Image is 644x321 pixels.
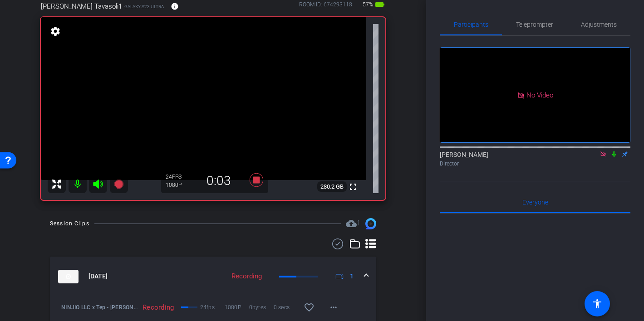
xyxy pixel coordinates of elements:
[299,0,352,14] div: ROOM ID: 674293118
[188,173,249,189] div: 0:03
[172,174,182,180] span: FPS
[124,3,164,10] span: Galaxy S23 Ultra
[61,303,138,312] span: NINJIO LLC x Tep - [PERSON_NAME].[PERSON_NAME].com-[PERSON_NAME] Tavasoli1-2025-08-15-13-19-56-003-0
[171,2,179,10] mat-icon: info
[350,272,354,281] span: 1
[138,303,178,312] div: Recording
[440,150,630,168] div: [PERSON_NAME]
[581,21,617,28] span: Adjustments
[317,181,347,192] span: 280.2 GB
[526,91,553,99] span: No Video
[274,303,298,312] span: 0 secs
[200,303,225,312] span: 24fps
[227,271,266,282] div: Recording
[304,302,315,313] mat-icon: favorite_border
[522,199,548,205] span: Everyone
[346,218,357,229] mat-icon: cloud_upload
[440,160,630,168] div: Director
[50,219,89,228] div: Session Clips
[49,26,62,37] mat-icon: settings
[357,219,360,227] span: 1
[166,173,188,180] div: 24
[328,302,339,313] mat-icon: more_horiz
[58,270,79,283] img: thumb-nail
[50,257,376,297] mat-expansion-panel-header: thumb-nail[DATE]Recording1
[249,303,274,312] span: 0bytes
[88,272,108,281] span: [DATE]
[592,298,603,309] mat-icon: accessibility
[346,218,360,229] span: Destinations for your clips
[365,218,376,229] img: Session clips
[516,21,553,28] span: Teleprompter
[166,181,188,189] div: 1080P
[348,181,359,192] mat-icon: fullscreen
[225,303,249,312] span: 1080P
[41,1,122,11] span: [PERSON_NAME] Tavasoli1
[454,21,488,28] span: Participants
